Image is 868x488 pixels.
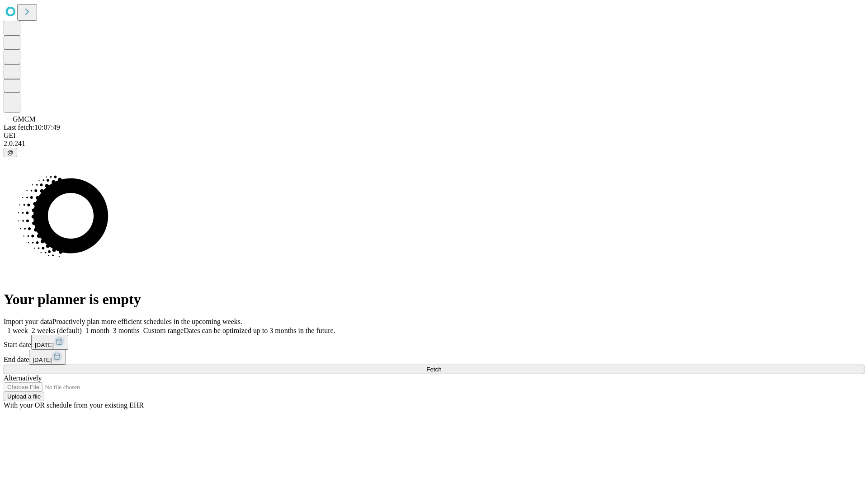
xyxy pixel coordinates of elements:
[33,357,52,363] span: [DATE]
[4,291,864,308] h1: Your planner is empty
[426,366,441,373] span: Fetch
[4,140,864,148] div: 2.0.241
[4,350,864,365] div: End date
[4,365,864,374] button: Fetch
[4,123,60,131] span: Last fetch: 10:07:49
[29,350,66,365] button: [DATE]
[143,327,184,334] span: Custom range
[4,374,42,382] span: Alternatively
[31,335,68,350] button: [DATE]
[4,148,17,157] button: @
[52,318,242,325] span: Proactively plan more efficient schedules in the upcoming weeks.
[85,327,109,334] span: 1 month
[7,149,14,156] span: @
[13,115,36,123] span: GMCM
[184,327,335,334] span: Dates can be optimized up to 3 months in the future.
[4,335,864,350] div: Start date
[32,327,82,334] span: 2 weeks (default)
[4,392,44,401] button: Upload a file
[7,327,28,334] span: 1 week
[4,131,864,140] div: GEI
[35,342,54,348] span: [DATE]
[4,401,144,409] span: With your OR schedule from your existing EHR
[4,318,52,325] span: Import your data
[113,327,140,334] span: 3 months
